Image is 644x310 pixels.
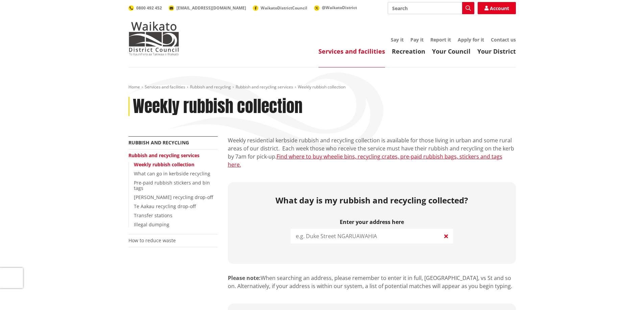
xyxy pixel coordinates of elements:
a: Weekly rubbish collection [134,161,194,168]
a: Rubbish and recycling [128,139,189,146]
span: [EMAIL_ADDRESS][DOMAIN_NAME] [176,5,246,11]
p: Weekly residential kerbside rubbish and recycling collection is available for those living in urb... [228,136,516,169]
input: e.g. Duke Street NGARUAWAHIA [291,229,453,244]
a: Transfer stations [134,212,172,219]
a: [PERSON_NAME] recycling drop-off [134,194,213,200]
h1: Weekly rubbish collection [133,97,303,116]
a: @WaikatoDistrict [314,5,357,10]
a: Rubbish and recycling services [128,152,199,159]
nav: breadcrumb [128,84,516,90]
p: When searching an address, please remember to enter it in full, [GEOGRAPHIC_DATA], vs St and so o... [228,274,516,290]
a: WaikatoDistrictCouncil [253,5,307,11]
a: Illegal dumping [134,221,169,228]
a: Find where to buy wheelie bins, recycling crates, pre-paid rubbish bags, stickers and tags here. [228,153,502,168]
a: [EMAIL_ADDRESS][DOMAIN_NAME] [169,5,246,11]
strong: Please note: [228,274,261,282]
a: Services and facilities [318,47,385,55]
label: Enter your address here [291,219,453,225]
a: Te Aakau recycling drop-off [134,203,196,209]
span: @WaikatoDistrict [322,5,357,10]
a: Report it [430,36,451,43]
a: Pay it [410,36,424,43]
span: WaikatoDistrictCouncil [261,5,307,11]
a: Account [478,2,516,14]
h2: What day is my rubbish and recycling collected? [233,196,511,205]
span: 0800 492 452 [136,5,162,11]
img: Waikato District Council - Te Kaunihera aa Takiwaa o Waikato [128,22,179,55]
span: Weekly rubbish collection [298,84,345,90]
a: Services and facilities [145,84,185,90]
a: 0800 492 452 [128,5,162,11]
a: Pre-paid rubbish stickers and bin tags [134,179,210,192]
a: What can go in kerbside recycling [134,170,210,177]
input: Search input [388,2,474,14]
a: Contact us [491,36,516,43]
a: Apply for it [458,36,484,43]
a: Your Council [432,47,471,55]
a: Rubbish and recycling services [236,84,293,90]
a: Recreation [392,47,425,55]
a: Your District [477,47,516,55]
a: Home [128,84,140,90]
a: Rubbish and recycling [190,84,231,90]
a: How to reduce waste [128,237,176,244]
a: Say it [391,36,404,43]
